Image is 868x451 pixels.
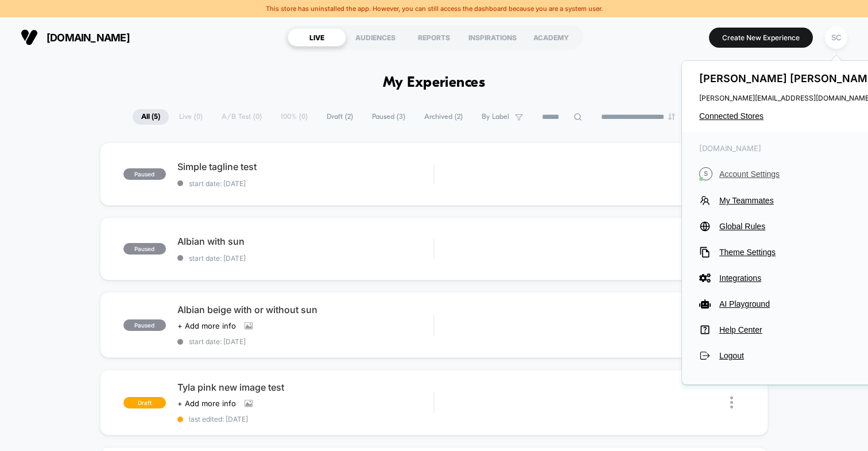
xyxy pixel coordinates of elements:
span: start date: [DATE] [177,254,433,263]
span: draft [123,397,166,408]
span: [DOMAIN_NAME] [46,32,130,44]
button: [DOMAIN_NAME] [17,28,133,47]
button: SC [821,26,851,49]
span: Albian with sun [177,236,433,247]
span: All ( 5 ) [133,109,169,125]
span: Simple tagline test [177,161,433,172]
span: Albian beige with or without sun [177,304,433,315]
span: paused [123,168,166,180]
div: INSPIRATIONS [463,28,522,47]
button: Create New Experience [709,28,813,48]
span: paused [123,243,166,255]
span: Tyla pink new image test [177,381,433,393]
div: AUDIENCES [346,28,405,47]
span: + Add more info [177,399,236,408]
span: Paused ( 3 ) [363,109,414,125]
img: end [668,113,675,120]
img: Visually logo [21,29,38,46]
span: last edited: [DATE] [177,415,433,423]
span: + Add more info [177,321,236,330]
h1: My Experiences [383,75,486,91]
span: paused [123,319,166,331]
span: start date: [DATE] [177,337,433,346]
div: REPORTS [405,28,463,47]
span: By Label [482,113,509,121]
span: start date: [DATE] [177,179,433,188]
span: Archived ( 2 ) [416,109,471,125]
img: close [730,396,733,408]
div: SC [825,26,847,49]
span: Draft ( 2 ) [318,109,362,125]
div: LIVE [288,28,346,47]
i: S [699,167,712,180]
div: ACADEMY [522,28,580,47]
